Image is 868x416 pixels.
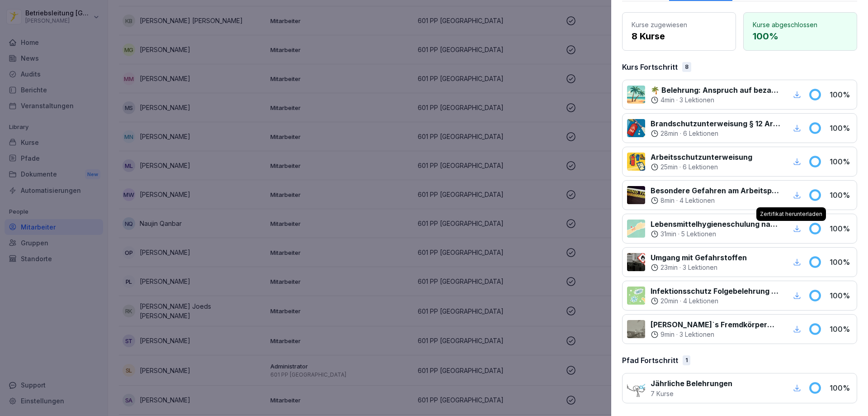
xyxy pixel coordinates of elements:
p: 5 Lektionen [681,230,716,239]
p: Jährliche Belehrungen [651,378,732,389]
p: 23 min [660,263,678,272]
p: 6 Lektionen [683,129,718,138]
div: · [651,96,780,105]
p: Arbeitsschutzunterweisung [651,152,752,163]
p: 100 % [830,383,852,393]
p: 28 min [660,129,678,138]
div: · [651,196,780,205]
p: 31 min [660,230,676,239]
p: 8 min [660,196,675,205]
p: 20 min [660,296,678,306]
p: Umgang mit Gefahrstoffen [651,252,747,263]
div: 1 [683,355,690,365]
p: Besondere Gefahren am Arbeitsplatz [651,185,780,196]
p: Kurse abgeschlossen [753,20,848,29]
div: · [651,263,747,272]
p: 100 % [830,123,852,134]
p: 9 min [660,330,675,339]
p: 25 min [660,163,678,172]
p: 3 Lektionen [679,96,714,105]
p: 100 % [830,89,852,100]
p: [PERSON_NAME]`s Fremdkörpermanagement [651,319,780,330]
p: Kurse zugewiesen [632,20,726,29]
div: · [651,296,780,306]
p: 100 % [830,190,852,201]
p: 7 Kurse [651,389,732,398]
p: 100 % [830,156,852,167]
p: 100 % [830,324,852,335]
p: 4 Lektionen [679,196,715,205]
p: 3 Lektionen [683,263,717,272]
div: · [651,129,780,138]
p: 4 min [660,96,675,105]
div: · [651,163,752,172]
p: 100 % [830,257,852,268]
p: 100 % [830,223,852,234]
p: Lebensmittelhygieneschulung nach EU-Verordnung (EG) Nr. 852 / 2004 [651,219,780,230]
div: Zertifikat herunterladen [756,207,826,221]
p: Kurs Fortschritt [622,62,678,72]
p: 4 Lektionen [683,296,718,306]
p: 8 Kurse [632,29,726,43]
p: Infektionsschutz Folgebelehrung (nach §43 IfSG) [651,286,780,296]
p: 100 % [753,29,848,43]
div: · [651,230,780,239]
p: Brandschutzunterweisung § 12 ArbSchG [651,118,780,129]
div: 8 [682,62,691,72]
p: 3 Lektionen [679,330,714,339]
p: 🌴 Belehrung: Anspruch auf bezahlten Erholungsurlaub und [PERSON_NAME] [651,85,780,96]
p: 100 % [830,290,852,301]
p: Pfad Fortschritt [622,355,678,366]
p: 6 Lektionen [683,163,718,172]
div: · [651,330,780,339]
